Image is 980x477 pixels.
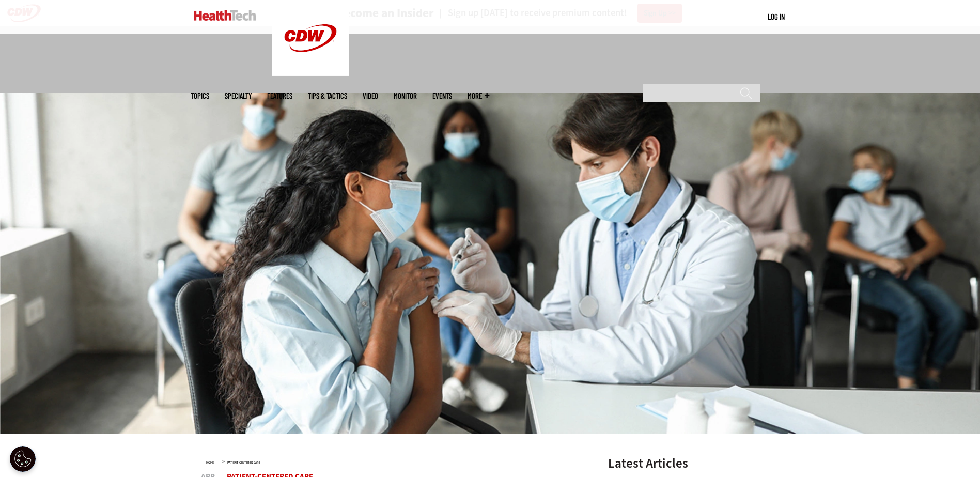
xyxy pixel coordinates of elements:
[768,12,785,21] a: Log in
[432,92,452,100] a: Events
[608,457,763,470] h3: Latest Articles
[227,460,260,465] a: Patient-Centered Care
[363,92,378,100] a: Video
[272,68,349,79] a: CDW
[308,92,347,100] a: Tips & Tactics
[10,446,36,472] button: Open Preferences
[10,446,36,472] div: Cookie Settings
[206,457,581,465] div: »
[468,92,489,100] span: More
[194,10,256,21] img: Home
[267,92,292,100] a: Features
[225,92,252,100] span: Specialty
[768,11,785,22] div: User menu
[206,460,214,465] a: Home
[394,92,417,100] a: MonITor
[191,92,209,100] span: Topics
